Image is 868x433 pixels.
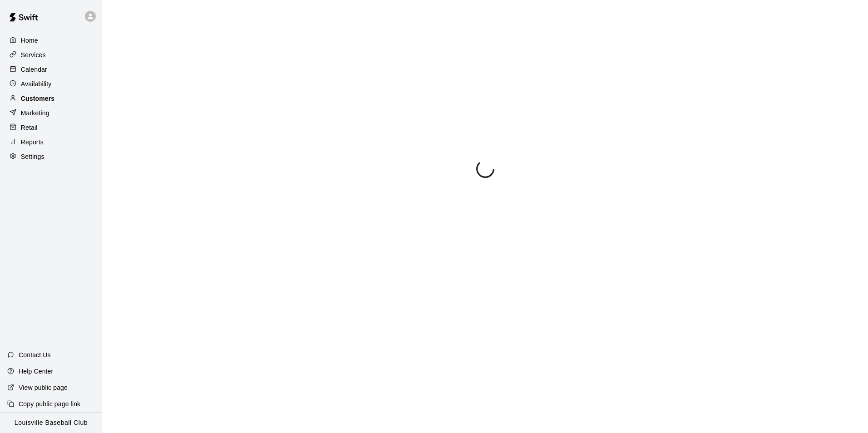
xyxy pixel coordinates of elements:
[21,138,44,147] p: Reports
[19,383,68,392] p: View public page
[7,121,95,134] a: Retail
[19,350,51,359] p: Contact Us
[21,50,46,59] p: Services
[19,367,53,376] p: Help Center
[7,106,95,120] a: Marketing
[7,92,95,105] a: Customers
[21,79,52,89] p: Availability
[7,135,95,149] a: Reports
[7,48,95,62] a: Services
[7,77,95,91] a: Availability
[21,123,38,132] p: Retail
[7,63,95,76] a: Calendar
[21,94,54,103] p: Customers
[7,34,95,47] a: Home
[21,65,47,74] p: Calendar
[15,418,88,428] p: Louisville Baseball Club
[21,36,38,45] p: Home
[19,399,80,408] p: Copy public page link
[7,150,95,163] a: Settings
[21,108,49,118] p: Marketing
[21,152,44,161] p: Settings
